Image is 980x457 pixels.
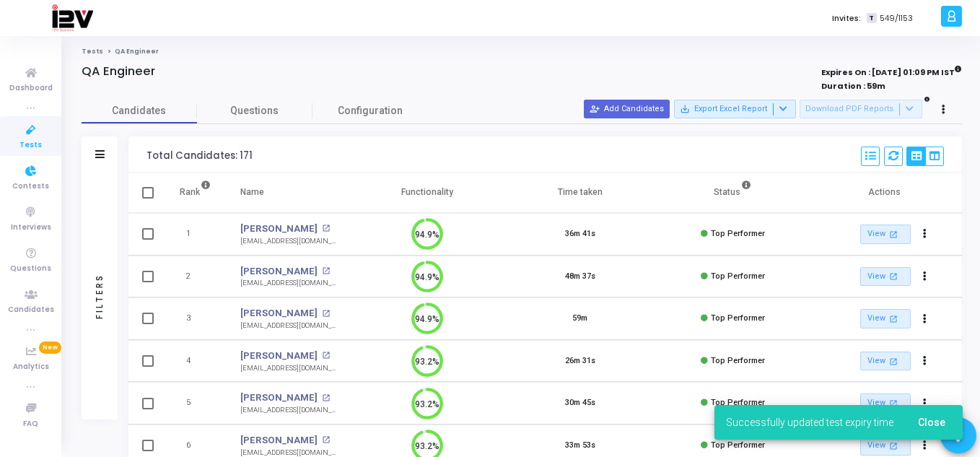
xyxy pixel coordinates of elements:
strong: Expires On : [DATE] 01:09 PM IST [821,63,962,79]
span: Candidates [82,103,197,118]
button: Export Excel Report [674,100,796,118]
a: View [860,267,911,287]
a: View [860,225,911,244]
div: Total Candidates: 171 [146,150,253,162]
mat-icon: open_in_new [888,313,900,325]
mat-icon: open_in_new [888,270,900,282]
button: Download PDF Reports [800,100,922,118]
span: FAQ [23,418,38,430]
button: Actions [915,266,935,287]
a: View [860,352,911,371]
span: Top Performer [711,356,765,365]
a: [PERSON_NAME] [240,433,318,448]
button: Actions [915,351,935,371]
span: Candidates [8,304,54,316]
mat-icon: open_in_new [322,394,330,402]
div: [EMAIL_ADDRESS][DOMAIN_NAME] [240,363,336,374]
div: Time taken [558,184,603,200]
div: 30m 45s [565,397,595,409]
mat-icon: open_in_new [322,352,330,360]
td: 5 [165,382,226,425]
a: [PERSON_NAME] [240,306,318,321]
div: View Options [906,147,944,166]
mat-icon: open_in_new [888,355,900,367]
div: [EMAIL_ADDRESS][DOMAIN_NAME] [240,236,336,247]
span: Top Performer [711,271,765,281]
mat-icon: person_add_alt [590,104,600,114]
div: 26m 31s [565,355,595,367]
span: Configuration [338,103,403,118]
mat-icon: open_in_new [888,228,900,240]
span: T [867,13,876,24]
td: 1 [165,213,226,256]
a: [PERSON_NAME] [240,349,318,363]
a: Tests [82,47,103,56]
mat-icon: open_in_new [322,310,330,318]
span: Successfully updated test expiry time [726,415,893,430]
span: QA Engineer [115,47,159,56]
span: Contests [12,180,49,193]
td: 3 [165,297,226,340]
div: 48m 37s [565,271,595,283]
a: [PERSON_NAME] [240,264,318,279]
div: [EMAIL_ADDRESS][DOMAIN_NAME] [240,321,336,331]
button: Add Candidates [584,100,670,118]
span: Questions [10,263,51,275]
th: Status [657,173,810,213]
div: Name [240,184,264,200]
div: 36m 41s [565,228,595,240]
div: 33m 53s [565,440,595,452]
td: 2 [165,256,226,298]
span: New [39,341,61,354]
span: 549/1153 [880,12,913,25]
h4: QA Engineer [82,64,155,79]
button: Close [906,409,957,435]
span: Questions [197,103,312,118]
span: Interviews [11,222,51,234]
a: [PERSON_NAME] [240,222,318,236]
button: Actions [915,309,935,329]
mat-icon: open_in_new [322,436,330,444]
strong: Duration : 59m [821,80,885,92]
td: 4 [165,340,226,383]
mat-icon: open_in_new [322,267,330,275]
img: logo [51,4,93,32]
div: Filters [93,217,106,375]
span: Analytics [13,361,49,373]
mat-icon: open_in_new [322,225,330,232]
div: 59m [572,313,587,325]
label: Invites: [832,12,861,25]
span: Close [918,417,945,428]
span: Dashboard [9,82,53,95]
a: [PERSON_NAME] [240,391,318,405]
span: Tests [19,139,42,152]
div: [EMAIL_ADDRESS][DOMAIN_NAME] [240,405,336,416]
button: Actions [915,225,935,245]
th: Functionality [351,173,504,213]
span: Top Performer [711,313,765,323]
a: View [860,309,911,328]
th: Actions [809,173,962,213]
span: Top Performer [711,229,765,238]
th: Rank [165,173,226,213]
mat-icon: save_alt [680,104,690,114]
div: [EMAIL_ADDRESS][DOMAIN_NAME] [240,278,336,289]
nav: breadcrumb [82,47,962,56]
